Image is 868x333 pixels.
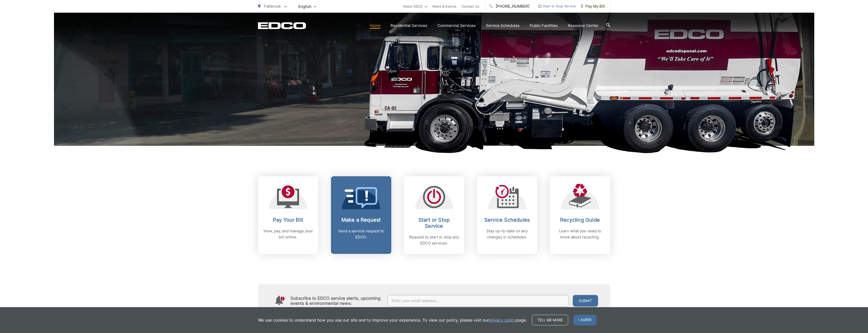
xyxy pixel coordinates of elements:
[581,3,605,9] span: Pay My Bill
[263,217,313,223] h2: Pay Your Bill
[403,3,427,9] a: About EDCO
[370,23,380,29] a: Home
[336,217,386,223] h2: Make a Request
[263,228,313,240] p: View, pay, and manage your bill online.
[482,217,532,223] h2: Service Schedules
[555,217,605,223] h2: Recycling Guide
[294,2,320,11] span: English
[432,3,456,9] a: News & Events
[409,234,459,246] p: Request to start or stop any EDCO services.
[264,4,281,9] span: Fallbrook
[258,317,527,323] p: We use cookies to understand how you use our site and to improve your experience. To view our pol...
[336,228,386,240] p: Send a service request to EDCO.
[573,295,598,307] button: Submit
[290,296,383,306] h4: Subscribe to EDCO service alerts, upcoming events & environmental news:
[437,23,476,29] a: Commercial Services
[486,23,520,29] a: Service Schedules
[530,23,558,29] a: Public Facilities
[258,176,318,254] a: Pay Your Bill View, pay, and manage your bill online.
[568,23,599,29] a: Resource Center
[489,317,516,323] a: privacy policy
[477,176,537,254] a: Service Schedules Stay up-to-date on any changes in schedules.
[555,228,605,240] p: Learn what you need to know about recycling.
[550,176,610,254] a: Recycling Guide Learn what you need to know about recycling.
[573,315,597,325] span: I agree
[482,228,532,240] p: Stay up-to-date on any changes in schedules.
[331,176,391,254] a: Make a Request Send a service request to EDCO.
[258,22,306,29] a: EDCD logo. Return to the homepage.
[532,315,568,325] a: Tell me more
[391,23,427,29] a: Residential Services
[409,217,459,229] h2: Start or Stop Service
[461,3,479,9] a: Contact Us
[387,295,569,307] input: Enter your email address...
